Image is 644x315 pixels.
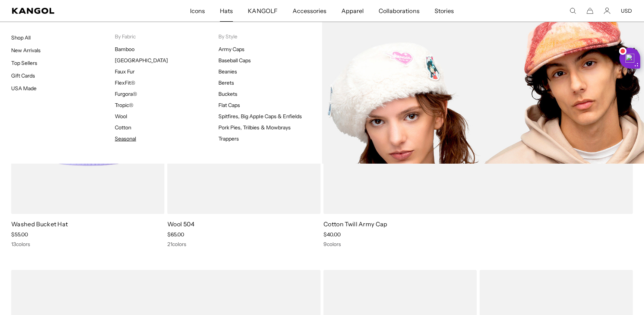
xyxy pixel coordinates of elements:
[621,7,632,14] button: USD
[11,231,28,238] span: $55.00
[11,241,164,248] div: 13 colors
[569,7,576,14] summary: Search here
[11,34,31,41] a: Shop All
[11,85,37,92] a: USA Made
[218,57,251,64] a: Baseball Caps
[323,241,633,248] div: 9 colors
[323,231,341,238] span: $40.00
[218,91,237,97] a: Buckets
[322,22,644,164] img: Seasonal.jpg
[218,113,302,120] a: Spitfires, Big Apple Caps & Enfields
[115,79,135,86] a: FlexFit®
[115,68,135,75] a: Faux Fur
[115,46,135,53] a: Bamboo
[12,8,126,14] a: Kangol
[11,72,35,79] a: Gift Cards
[115,113,127,120] a: Wool
[218,46,244,53] a: Army Caps
[115,91,137,97] a: Furgora®
[115,135,136,142] a: Seasonal
[115,57,168,64] a: [GEOGRAPHIC_DATA]
[11,47,41,54] a: New Arrivals
[11,60,37,66] a: Top Sellers
[167,231,184,238] span: $65.00
[218,33,322,40] p: By Style
[218,124,291,131] a: Pork Pies, Trilbies & Mowbrays
[218,102,240,108] a: Flat Caps
[115,102,133,108] a: Tropic®
[167,220,195,228] a: Wool 504
[167,241,321,248] div: 21 colors
[323,220,388,228] a: Cotton Twill Army Cap
[115,124,131,131] a: Cotton
[218,68,237,75] a: Beanies
[604,7,610,14] a: Account
[11,220,68,228] a: Washed Bucket Hat
[587,7,593,14] button: Cart
[218,79,234,86] a: Berets
[218,135,239,142] a: Trappers
[115,33,218,40] p: By Fabric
